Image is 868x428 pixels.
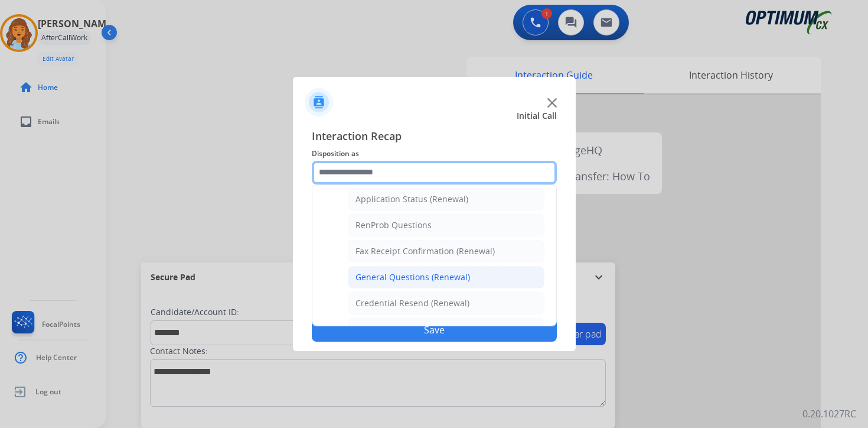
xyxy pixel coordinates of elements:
[305,88,333,116] img: contactIcon
[312,318,557,342] button: Save
[312,147,557,161] span: Disposition as
[312,128,557,147] span: Interaction Recap
[355,271,470,283] div: General Questions (Renewal)
[355,297,469,309] div: Credential Resend (Renewal)
[355,219,432,231] div: RenProb Questions
[355,193,468,205] div: Application Status (Renewal)
[802,407,856,421] p: 0.20.1027RC
[517,110,557,122] span: Initial Call
[355,245,495,257] div: Fax Receipt Confirmation (Renewal)
[355,323,494,335] div: Renewal Application Price Increase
